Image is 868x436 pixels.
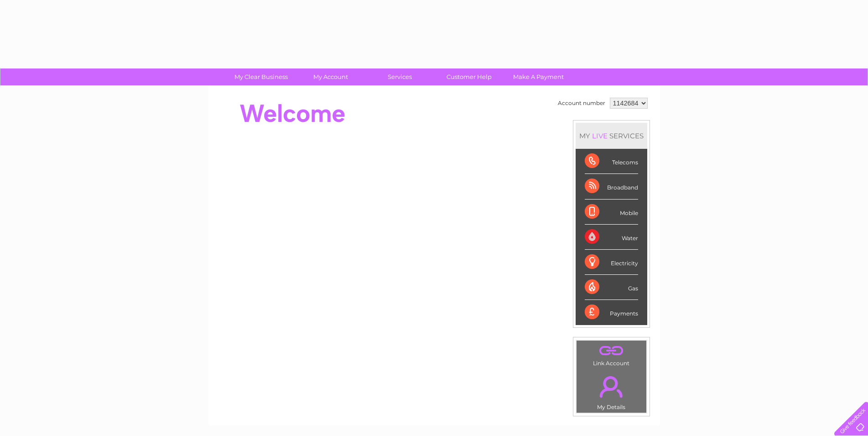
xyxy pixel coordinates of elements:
a: Make A Payment [501,68,576,85]
td: Account number [556,95,608,111]
a: My Account [293,68,368,85]
div: LIVE [590,131,609,140]
div: Broadband [585,174,638,199]
div: Water [585,225,638,250]
td: My Details [576,368,647,413]
div: Gas [585,275,638,300]
div: Telecoms [585,149,638,174]
td: Link Account [576,340,647,369]
a: . [579,371,644,403]
a: . [579,343,644,359]
div: MY SERVICES [576,123,647,149]
div: Payments [585,300,638,325]
div: Mobile [585,200,638,225]
a: My Clear Business [223,68,299,85]
a: Services [362,68,437,85]
div: Electricity [585,250,638,275]
a: Customer Help [431,68,507,85]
